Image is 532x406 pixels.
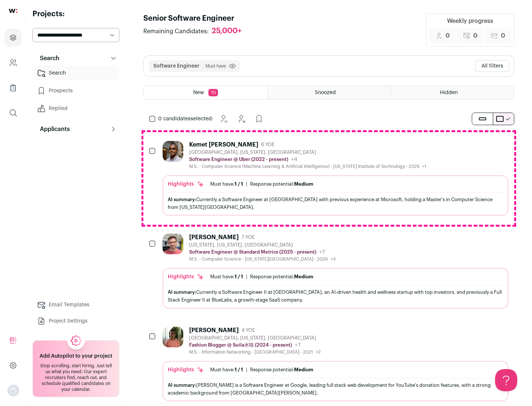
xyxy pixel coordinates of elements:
[33,9,119,19] h2: Projects:
[252,111,266,126] button: Add to Prospects
[235,182,243,186] span: 1 / 1
[33,51,119,66] button: Search
[208,89,218,96] span: 10
[168,290,196,295] span: AI summary:
[189,141,258,148] div: Kemet [PERSON_NAME]
[210,367,313,373] ul: |
[216,111,231,126] button: Snooze
[189,234,239,241] div: [PERSON_NAME]
[422,164,426,169] span: +1
[447,17,493,25] div: Weekly progress
[189,342,292,348] p: Fashion Blogger @ Suila水啦 (2024 - present)
[331,257,336,261] span: +4
[4,54,22,72] a: Company and ATS Settings
[168,273,204,281] div: Highlights
[33,83,119,98] a: Prospects
[168,383,196,388] span: AI summary:
[235,367,243,372] span: 1 / 1
[210,181,243,187] div: Must have:
[33,340,119,397] a: Add Autopilot to your project Stop scrolling, start hiring. Just tell us what you need. Our exper...
[235,274,243,279] span: 1 / 1
[4,79,22,97] a: Company Lists
[261,142,274,148] span: 6 YOE
[242,327,255,333] span: 4 YOE
[316,350,321,354] span: +2
[163,327,183,347] img: 322c244f3187aa81024ea13e08450523775794405435f85740c15dbe0cd0baab.jpg
[193,90,204,95] span: New
[168,196,503,211] div: Currently a Software Engineer at [GEOGRAPHIC_DATA] with previous experience at Microsoft, holding...
[294,182,313,186] span: Medium
[267,86,391,99] a: Snoozed
[189,164,426,169] div: M.S. - Computer Science (Machine Learning & Artificial Intelligence) - [US_STATE] Institute of Te...
[210,274,243,280] div: Must have:
[33,122,119,137] button: Applicants
[242,234,255,240] span: 7 YOE
[315,90,336,95] span: Snoozed
[501,31,505,40] span: 0
[234,111,249,126] button: Hide
[205,63,226,69] span: Must have
[158,116,191,121] span: 0 candidates
[33,66,119,80] a: Search
[291,157,297,162] span: +4
[168,381,503,397] div: [PERSON_NAME] is a Software Engineer at Google, leading full stack web development for YouTube's ...
[40,352,112,360] h2: Add Autopilot to your project
[250,274,313,280] div: Response potential:
[168,180,204,188] div: Highlights
[495,369,517,391] iframe: Help Scout Beacon - Open
[189,156,288,162] p: Software Engineer @ Uber (2022 - present)
[295,343,301,348] span: +7
[212,27,242,36] div: 25,000+
[33,297,119,312] a: Email Templates
[35,125,70,134] p: Applicants
[210,367,243,373] div: Must have:
[163,234,508,308] a: [PERSON_NAME] 7 YOE [US_STATE], [US_STATE], [GEOGRAPHIC_DATA] Software Engineer @ Standard Metric...
[189,242,336,248] div: [US_STATE], [US_STATE], [GEOGRAPHIC_DATA]
[168,366,204,374] div: Highlights
[391,86,514,99] a: Hidden
[189,335,321,341] div: [GEOGRAPHIC_DATA], [US_STATE], [GEOGRAPHIC_DATA]
[168,197,196,202] span: AI summary:
[294,274,313,279] span: Medium
[250,367,313,373] div: Response potential:
[189,327,239,334] div: [PERSON_NAME]
[210,274,313,280] ul: |
[210,181,313,187] ul: |
[446,31,450,40] span: 0
[168,288,503,304] div: Currently a Software Engineer II at [GEOGRAPHIC_DATA], an AI-driven health and wellness startup w...
[189,249,316,255] p: Software Engineer @ Standard Metrics (2025 - present)
[143,13,249,24] h1: Senior Software Engineer
[35,54,59,63] p: Search
[189,256,336,262] div: M.S. - Computer Science - [US_STATE][GEOGRAPHIC_DATA] - 2026
[7,385,19,396] button: Open dropdown
[163,234,183,254] img: 0fb184815f518ed3bcaf4f46c87e3bafcb34ea1ec747045ab451f3ffb05d485a
[153,62,199,70] button: Software Engineer
[33,101,119,116] a: Replied
[189,149,426,155] div: [GEOGRAPHIC_DATA], [US_STATE], [GEOGRAPHIC_DATA]
[7,385,19,396] img: nopic.png
[319,250,325,255] span: +7
[163,141,508,216] a: Kemet [PERSON_NAME] 6 YOE [GEOGRAPHIC_DATA], [US_STATE], [GEOGRAPHIC_DATA] Software Engineer @ Ub...
[475,60,509,72] button: All filters
[33,314,119,328] a: Project Settings
[440,90,458,95] span: Hidden
[143,27,209,36] span: Remaining Candidates:
[294,367,313,372] span: Medium
[163,327,508,401] a: [PERSON_NAME] 4 YOE [GEOGRAPHIC_DATA], [US_STATE], [GEOGRAPHIC_DATA] Fashion Blogger @ Suila水啦 (2...
[37,363,115,392] div: Stop scrolling, start hiring. Just tell us what you need. Our expert recruiters find, reach out, ...
[163,141,183,162] img: 1d26598260d5d9f7a69202d59cf331847448e6cffe37083edaed4f8fc8795bfe
[250,181,313,187] div: Response potential:
[158,115,213,123] span: selected:
[473,31,477,40] span: 0
[189,349,321,355] div: M.S. - Information Networking - [GEOGRAPHIC_DATA] - 2021
[9,9,17,13] img: wellfound-shorthand-0d5821cbd27db2630d0214b213865d53afaa358527fdda9d0ea32b1df1b89c2c.svg
[4,29,22,47] a: Projects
